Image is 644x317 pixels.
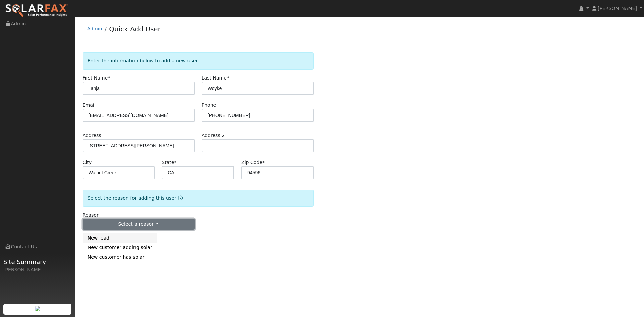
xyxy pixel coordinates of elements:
[241,159,265,166] label: Zip Code
[83,132,101,139] label: Address
[83,52,314,69] div: Enter the information below to add a new user
[227,75,229,81] span: Required
[83,190,314,207] div: Select the reason for adding this user
[202,102,216,109] label: Phone
[5,4,68,18] img: SolarFax
[176,195,183,201] a: Reason for new user
[162,159,176,166] label: State
[202,74,229,82] label: Last Name
[174,160,177,165] span: Required
[3,266,72,273] div: [PERSON_NAME]
[83,159,92,166] label: City
[83,243,157,252] a: New customer adding solar
[87,26,102,31] a: Admin
[262,160,265,165] span: Required
[83,219,195,230] button: Select a reason
[83,74,110,82] label: First Name
[35,306,40,311] img: retrieve
[83,252,157,262] a: New customer has solar
[83,233,157,243] a: New lead
[3,257,72,266] span: Site Summary
[83,102,96,109] label: Email
[598,6,637,11] span: [PERSON_NAME]
[108,75,110,81] span: Required
[109,25,161,33] a: Quick Add User
[83,212,100,219] label: Reason
[202,132,225,139] label: Address 2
